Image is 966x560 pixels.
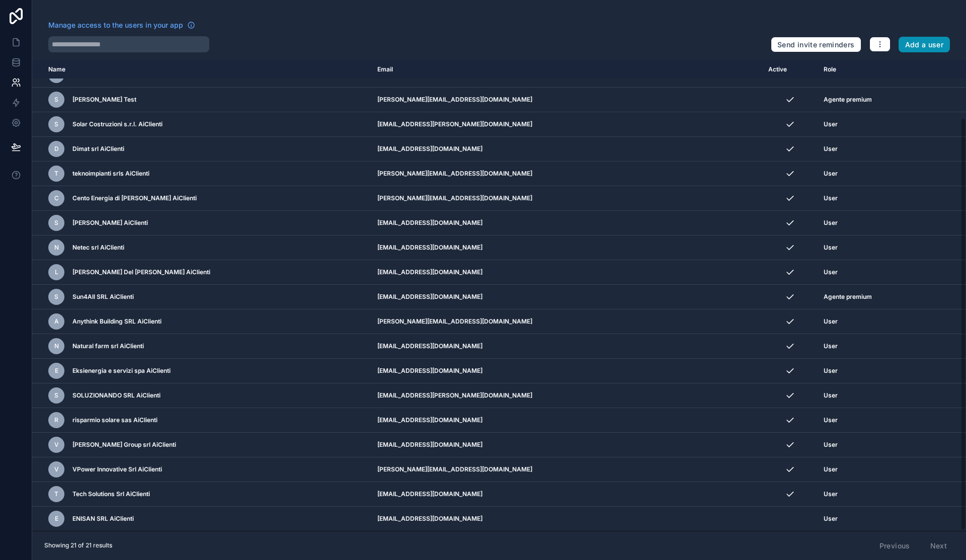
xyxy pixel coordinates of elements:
button: Send invite reminders [771,37,861,53]
span: Showing 21 of 21 results [44,541,112,549]
span: VPower Innovative Srl AiClienti [72,465,162,473]
span: ENISAN SRL AiClienti [72,515,134,523]
span: A [54,317,59,326]
td: [PERSON_NAME][EMAIL_ADDRESS][DOMAIN_NAME] [371,457,762,482]
span: D [54,145,59,153]
span: User [824,367,838,375]
span: User [824,441,838,449]
span: V [54,465,59,473]
td: [EMAIL_ADDRESS][PERSON_NAME][DOMAIN_NAME] [371,383,762,408]
span: risparmio solare sas AiClienti [72,416,157,424]
span: teknoimpianti srls AiClienti [72,170,149,178]
span: S [54,391,58,399]
span: [PERSON_NAME] Del [PERSON_NAME] AiClienti [72,268,210,276]
td: [EMAIL_ADDRESS][DOMAIN_NAME] [371,507,762,531]
span: Natural farm srl AiClienti [72,342,144,350]
td: [EMAIL_ADDRESS][DOMAIN_NAME] [371,334,762,359]
span: User [824,416,838,424]
span: User [824,465,838,473]
span: Agente premium [824,293,872,301]
span: Manage access to the users in your app [48,20,183,30]
span: User [824,342,838,350]
th: Role [818,60,926,79]
span: Dimat srl AiClienti [72,145,124,153]
span: Agente premium [824,96,872,104]
td: [EMAIL_ADDRESS][DOMAIN_NAME] [371,211,762,235]
span: Cento Energia di [PERSON_NAME] AiClienti [72,194,197,202]
span: V [54,441,59,449]
span: [PERSON_NAME] Test [72,96,136,104]
span: N [54,342,59,350]
span: [PERSON_NAME] AiClienti [72,219,148,227]
td: [PERSON_NAME][EMAIL_ADDRESS][DOMAIN_NAME] [371,186,762,211]
span: User [824,490,838,498]
span: L [55,268,58,276]
span: SOLUZIONANDO SRL AiClienti [72,391,160,399]
td: [EMAIL_ADDRESS][DOMAIN_NAME] [371,235,762,260]
span: User [824,391,838,399]
span: User [824,317,838,326]
span: S [54,96,58,104]
button: Add a user [899,37,950,53]
div: scrollable content [32,60,966,531]
span: User [824,515,838,523]
td: [PERSON_NAME][EMAIL_ADDRESS][DOMAIN_NAME] [371,162,762,186]
span: Anythink Building SRL AiClienti [72,317,162,326]
span: S [54,120,58,128]
span: Eksienergia e servizi spa AiClienti [72,367,171,375]
span: User [824,244,838,252]
span: User [824,120,838,128]
td: [PERSON_NAME][EMAIL_ADDRESS][DOMAIN_NAME] [371,309,762,334]
span: User [824,170,838,178]
span: r [54,416,58,424]
span: S [54,293,58,301]
td: [EMAIL_ADDRESS][DOMAIN_NAME] [371,285,762,309]
td: [EMAIL_ADDRESS][DOMAIN_NAME] [371,408,762,433]
span: N [54,244,59,252]
td: [EMAIL_ADDRESS][DOMAIN_NAME] [371,433,762,457]
td: [PERSON_NAME][EMAIL_ADDRESS][DOMAIN_NAME] [371,88,762,112]
a: Manage access to the users in your app [48,20,195,30]
span: Solar Costruzioni s.r.l. AiClienti [72,120,163,128]
th: Active [762,60,818,79]
span: C [54,194,59,202]
span: T [54,490,58,498]
span: [PERSON_NAME] Group srl AiClienti [72,441,176,449]
th: Email [371,60,762,79]
th: Name [32,60,371,79]
span: S [54,219,58,227]
td: [EMAIL_ADDRESS][DOMAIN_NAME] [371,482,762,507]
span: E [55,367,58,375]
span: User [824,194,838,202]
span: User [824,219,838,227]
span: Sun4All SRL AiClienti [72,293,134,301]
td: [EMAIL_ADDRESS][DOMAIN_NAME] [371,359,762,383]
td: [EMAIL_ADDRESS][DOMAIN_NAME] [371,260,762,285]
span: User [824,145,838,153]
span: Netec srl AiClienti [72,244,124,252]
span: E [55,515,58,523]
span: User [824,268,838,276]
td: [EMAIL_ADDRESS][DOMAIN_NAME] [371,137,762,162]
td: [EMAIL_ADDRESS][PERSON_NAME][DOMAIN_NAME] [371,112,762,137]
span: t [54,170,58,178]
span: Tech Solutions Srl AiClienti [72,490,150,498]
